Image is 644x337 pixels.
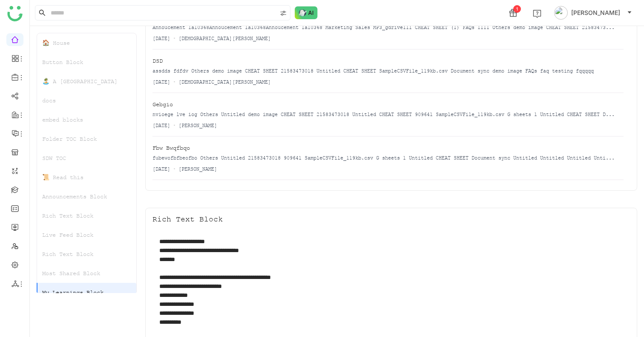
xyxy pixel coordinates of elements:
[178,78,271,86] div: [DEMOGRAPHIC_DATA][PERSON_NAME]
[37,206,136,225] div: Rich Text Block
[513,5,521,13] div: 1
[533,9,541,18] img: help.svg
[152,100,173,109] div: gebgio
[178,165,217,173] div: [PERSON_NAME]
[37,91,136,110] div: docs
[152,215,223,224] div: Rich Text Block
[178,122,217,129] div: [PERSON_NAME]
[152,78,170,86] div: [DATE]
[37,283,136,302] div: My Learnings Block
[37,148,136,168] div: SDW TOC
[554,6,568,20] img: avatar
[37,187,136,206] div: Announcements Block
[152,23,615,31] div: Annoucement 1a10368Annoucement 1a10368Annoucement 1a10368 Marketing Sales MP3_gdrive111 CHEAT SHE...
[280,10,287,17] img: search-type.svg
[37,264,136,283] div: Most Shared Block
[37,110,136,129] div: embed blocks
[37,225,136,244] div: Live Feed Block
[571,8,620,17] span: [PERSON_NAME]
[37,129,136,148] div: Folder TOC Block
[152,67,594,75] div: assdds fdfdv Others demo image CHEAT SHEET 21583473018 Untitled CHEAT SHEET SampleCSVFile_119kb.c...
[152,154,615,162] div: fubewofbfbeofbo Others Untitled 21583473018 909641 SampleCSVFile_119kb.csv G sheets 1 Untitled CH...
[37,244,136,264] div: Rich Text Block
[152,122,170,129] div: [DATE]
[152,110,615,118] div: nvioege lve iog Others Untitled demo image CHEAT SHEET 21583473018 Untitled CHEAT SHEET 909641 Sa...
[552,6,634,20] button: [PERSON_NAME]
[7,6,23,21] img: logo
[37,168,136,187] div: 📜 Read this
[152,35,170,42] div: [DATE]
[178,35,271,42] div: [DEMOGRAPHIC_DATA][PERSON_NAME]
[37,52,136,72] div: Button Block
[37,33,136,52] div: 🏠 House
[152,165,170,173] div: [DATE]
[152,56,163,65] div: DSD
[295,6,318,19] img: ask-buddy-normal.svg
[152,143,190,152] div: fbw bwqfbqo
[37,72,136,91] div: 🏝️ A [GEOGRAPHIC_DATA]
